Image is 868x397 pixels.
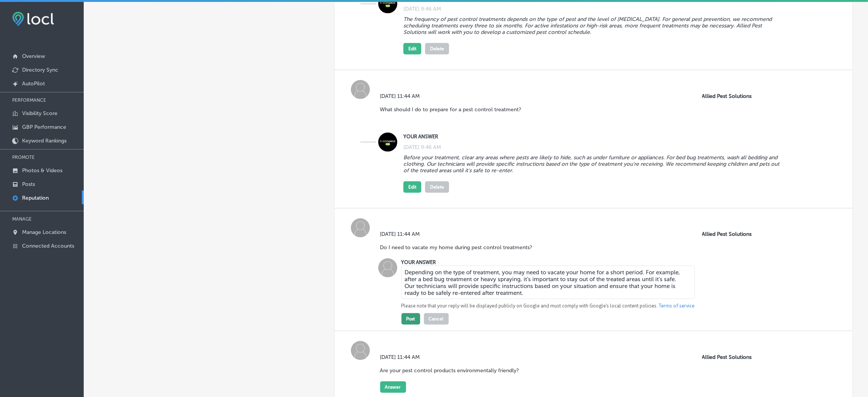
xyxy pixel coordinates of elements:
[403,16,785,35] p: The frequency of pest control treatments depends on the type of pest and the level of [MEDICAL_DA...
[702,354,789,360] p: Allied Pest Solutions
[22,110,57,117] p: Visibility Score
[659,303,695,309] a: Terms of service
[403,181,421,193] button: Edit
[22,229,66,235] p: Manage Locations
[401,303,695,309] p: Please note that your reply will be displayed publicly on Google and must comply with Google's lo...
[425,181,449,193] button: Delete
[22,167,62,174] p: Photos & Videos
[22,243,74,249] p: Connected Accounts
[22,53,45,59] p: Overview
[380,106,522,113] p: What should I do to prepare for a pest control treatment?
[12,12,54,26] img: fda3e92497d09a02dc62c9cd864e3231.png
[702,93,789,99] p: Allied Pest Solutions
[403,43,421,54] button: Edit
[403,134,785,139] label: YOUR ANSWER
[22,138,67,144] p: Keyword Rankings
[22,67,58,73] p: Directory Sync
[702,231,789,237] p: Allied Pest Solutions
[380,93,527,99] label: [DATE] 11:44 AM
[401,266,695,299] textarea: Depending on the type of treatment, you may need to vacate your home for a short period. For exam...
[401,259,436,265] label: YOUR ANSWER
[424,313,449,325] button: Cancel
[22,80,45,87] p: AutoPilot
[380,231,538,237] label: [DATE] 11:44 AM
[401,313,420,325] button: Post
[403,6,441,12] label: [DATE] 9:46 AM
[425,43,449,54] button: Delete
[380,244,533,251] p: Do I need to vacate my home during pest control treatments?
[380,367,519,374] p: Are your pest control products environmentally friendly?
[380,354,525,360] label: [DATE] 11:44 AM
[22,195,49,201] p: Reputation
[380,381,406,393] button: Answer
[22,124,66,130] p: GBP Performance
[22,181,35,187] p: Posts
[403,154,785,174] p: Before your treatment, clear any areas where pests are likely to hide, such as under furniture or...
[403,144,441,150] label: [DATE] 9:46 AM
